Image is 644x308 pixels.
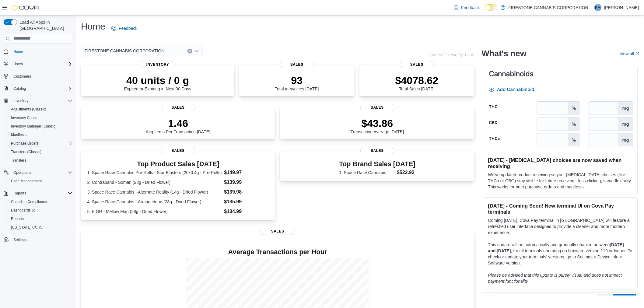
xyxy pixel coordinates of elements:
[9,215,72,222] span: Reports
[1,47,75,56] button: Home
[1,84,75,93] button: Catalog
[11,225,43,230] span: [US_STATE] CCRS
[11,149,41,154] span: Transfers (Classic)
[620,51,639,56] a: View allExternal link
[351,117,404,134] div: Transaction Average [DATE]
[428,52,474,57] p: Updated 1 minute(s) ago
[9,177,72,185] span: Cash Management
[141,61,175,68] span: Inventory
[6,131,75,139] button: Manifests
[9,207,38,214] a: Dashboards
[482,49,527,58] h2: What's new
[13,74,31,79] span: Customers
[11,85,72,92] span: Catalog
[9,106,72,113] span: Adjustments (Classic)
[87,189,222,195] dt: 3. Space Race Cannabis - Alternate Reality (14g - Dried Flower)
[11,97,72,104] span: Inventory
[11,208,35,213] span: Dashboards
[488,157,633,169] h3: [DATE] - [MEDICAL_DATA] choices are now saved when receiving
[11,48,72,55] span: Home
[488,273,622,284] em: Please be advised that this update is purely visual and does not impact payment functionality.
[85,47,164,54] span: FIRESTONE CANNABIS CORPORATION
[1,60,75,68] button: Users
[1,168,75,177] button: Operations
[9,224,45,231] a: [US_STATE] CCRS
[9,148,44,156] a: Transfers (Classic)
[595,4,601,11] span: KM
[11,97,31,104] button: Inventory
[11,124,57,129] span: Inventory Manager (Classic)
[11,141,39,146] span: Purchase Orders
[11,107,46,112] span: Adjustments (Classic)
[6,139,75,148] button: Purchase Orders
[11,132,26,137] span: Manifests
[224,208,269,215] dd: $134.99
[604,4,639,11] p: [PERSON_NAME]
[488,242,624,253] strong: [DATE] and [DATE]
[11,199,47,204] span: Canadian Compliance
[461,5,480,11] span: Feedback
[275,74,319,86] p: 93
[9,123,72,130] span: Inventory Manager (Classic)
[1,235,75,244] button: Settings
[9,157,72,164] span: Transfers
[6,148,75,156] button: Transfers (Classic)
[13,86,26,91] span: Catalog
[635,52,639,56] svg: External link
[11,179,42,184] span: Cash Management
[13,49,23,54] span: Home
[488,172,633,190] p: We've updated product receiving so your [MEDICAL_DATA] choices (like THCa or CBG) stay visible fo...
[87,179,222,185] dt: 2. Contraband - Somari (28g - Dried Flower)
[146,117,210,129] p: 1.46
[11,158,26,163] span: Transfers
[87,208,222,215] dt: 5. FIGR - Mellow Man (28g - Dried Flower)
[594,4,602,11] div: Kyle Murphy
[11,190,29,197] button: Reports
[81,20,105,33] h1: Home
[9,207,72,214] span: Dashboards
[9,198,72,205] span: Canadian Compliance
[6,177,75,185] button: Cash Management
[280,61,314,68] span: Sales
[9,224,72,231] span: Washington CCRS
[4,45,72,260] nav: Complex example
[6,198,75,206] button: Canadian Compliance
[9,114,39,121] a: Inventory Count
[11,60,25,68] button: Users
[9,140,72,147] span: Purchase Orders
[485,4,498,11] input: Dark Mode
[6,223,75,232] button: [US_STATE] CCRS
[146,117,210,134] div: Avg Items Per Transaction [DATE]
[11,236,72,243] span: Settings
[11,169,72,176] span: Operations
[9,140,41,147] a: Purchase Orders
[9,215,26,222] a: Reports
[11,216,24,221] span: Reports
[124,74,191,91] div: Expired or Expiring in Next 30 Days
[13,237,26,242] span: Settings
[11,169,34,176] button: Operations
[224,198,269,205] dd: $135.99
[6,105,75,114] button: Adjustments (Classic)
[488,203,633,215] h3: [DATE] - Coming Soon! New terminal UI on Cova Pay terminals
[11,190,72,197] span: Reports
[187,49,192,54] button: Clear input
[591,4,592,11] p: |
[488,217,633,236] p: Coming [DATE], Cova Pay terminal in [GEOGRAPHIC_DATA] will feature a refreshed user interface des...
[9,131,29,138] a: Manifests
[261,228,295,235] span: Sales
[6,122,75,131] button: Inventory Manager (Classic)
[12,5,40,11] img: Cova
[87,170,222,176] dt: 1. Space Race Cannabis Pre-Rolls - Star Blasters (20x0.4g - Pre-Rolls)
[11,236,29,243] a: Settings
[1,189,75,198] button: Reports
[395,74,439,91] div: Total Sales [DATE]
[6,114,75,122] button: Inventory Count
[6,206,75,215] a: Dashboards
[395,74,439,86] p: $4078.62
[488,242,633,266] p: This update will be automatically and gradually enabled between , for all terminals operating on ...
[17,19,72,31] span: Load All Apps in [GEOGRAPHIC_DATA]
[161,147,195,154] span: Sales
[9,198,49,205] a: Canadian Compliance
